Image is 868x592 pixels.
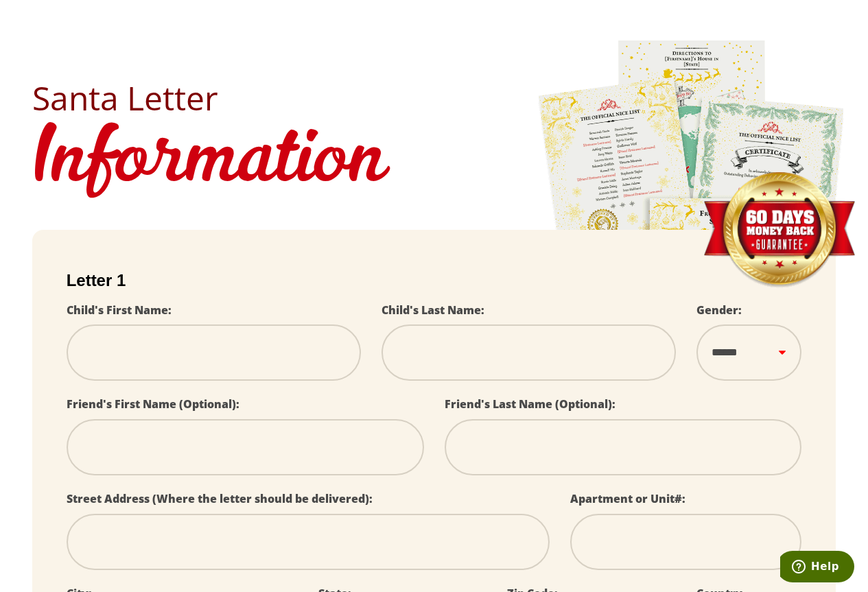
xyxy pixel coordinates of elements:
label: Friend's First Name (Optional): [67,396,239,412]
iframe: Opens a widget where you can find more information [780,551,854,585]
label: Child's First Name: [67,303,172,318]
img: Money Back Guarantee [702,171,856,289]
label: Apartment or Unit#: [570,491,685,506]
img: letters.png [537,38,846,422]
h1: Information [32,115,836,209]
label: Street Address (Where the letter should be delivered): [67,491,373,506]
label: Child's Last Name: [382,303,484,318]
h2: Letter 1 [67,271,802,290]
label: Friend's Last Name (Optional): [445,396,615,412]
h2: Santa Letter [32,82,836,115]
label: Gender: [696,303,742,318]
